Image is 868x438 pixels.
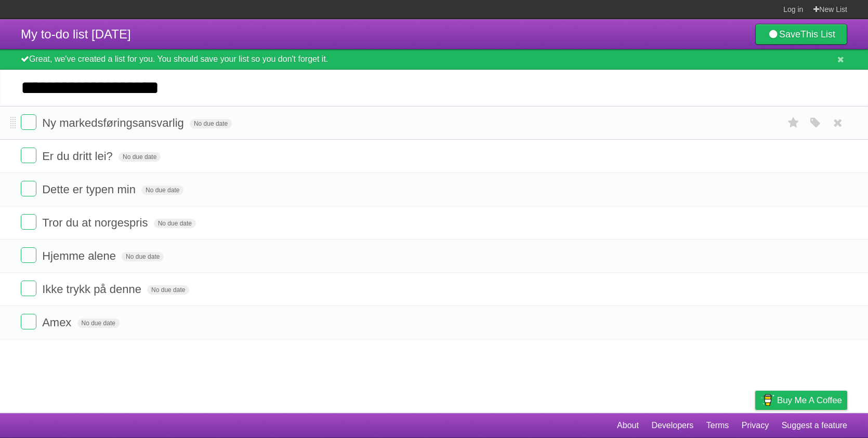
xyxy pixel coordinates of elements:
[760,391,774,409] img: Buy me a coffee
[21,148,36,163] label: Done
[119,152,161,162] span: No due date
[42,150,115,163] span: Er du dritt lei?
[21,247,36,263] label: Done
[122,252,164,261] span: No due date
[755,24,847,45] a: SaveThis List
[42,183,138,196] span: Dette er typen min
[21,281,36,296] label: Done
[784,114,804,131] label: Star task
[742,416,769,435] a: Privacy
[777,391,842,409] span: Buy me a coffee
[651,416,693,435] a: Developers
[42,316,74,329] span: Amex
[755,391,847,410] a: Buy me a coffee
[706,416,729,435] a: Terms
[190,119,232,128] span: No due date
[154,219,196,228] span: No due date
[617,416,639,435] a: About
[800,29,835,39] b: This List
[77,318,120,328] span: No due date
[141,185,183,195] span: No due date
[42,249,119,262] span: Hjemme alene
[42,116,187,129] span: Ny markedsføringsansvarlig
[21,314,36,329] label: Done
[21,27,131,41] span: My to-do list [DATE]
[147,285,189,295] span: No due date
[42,283,144,296] span: Ikke trykk på denne
[21,114,36,130] label: Done
[782,416,847,435] a: Suggest a feature
[21,181,36,196] label: Done
[42,216,150,229] span: Tror du at norgespris
[21,214,36,230] label: Done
